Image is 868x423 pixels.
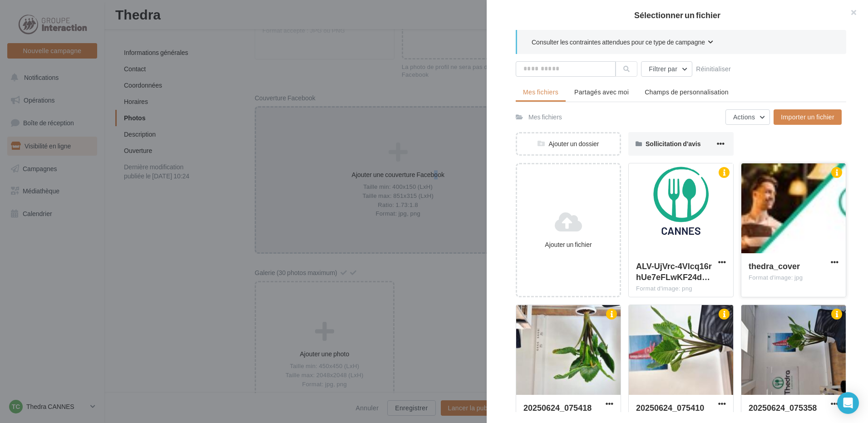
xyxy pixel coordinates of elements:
h2: Sélectionner un fichier [501,11,853,19]
span: 20250624_075410 [636,403,704,413]
span: Mes fichiers [523,88,558,96]
div: Format d'image: jpg [749,274,838,282]
button: Importer un fichier [774,109,842,125]
div: Ajouter un fichier [521,240,616,249]
span: thedra_cover [749,261,800,271]
div: Open Intercom Messenger [837,392,859,414]
button: Filtrer par [641,61,692,77]
span: ALV-UjVrc-4Vlcq16rhUe7eFLwKF24dJsNPMSqpP6SRtDl2agHsxNPI [636,261,712,282]
div: Ajouter un dossier [517,139,620,148]
div: Mes fichiers [528,113,562,122]
span: 20250624_075358 [749,403,817,413]
span: Partagés avec moi [574,88,629,96]
button: Consulter les contraintes attendues pour ce type de campagne [532,37,713,49]
span: 20250624_075418 [523,403,592,413]
span: Importer un fichier [781,113,834,121]
span: Actions [733,113,755,121]
div: Format d'image: png [636,285,726,293]
span: Champs de personnalisation [645,88,729,96]
span: Sollicitation d'avis [646,140,700,148]
button: Actions [725,109,770,125]
span: Consulter les contraintes attendues pour ce type de campagne [532,38,705,47]
button: Réinitialiser [692,64,735,74]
